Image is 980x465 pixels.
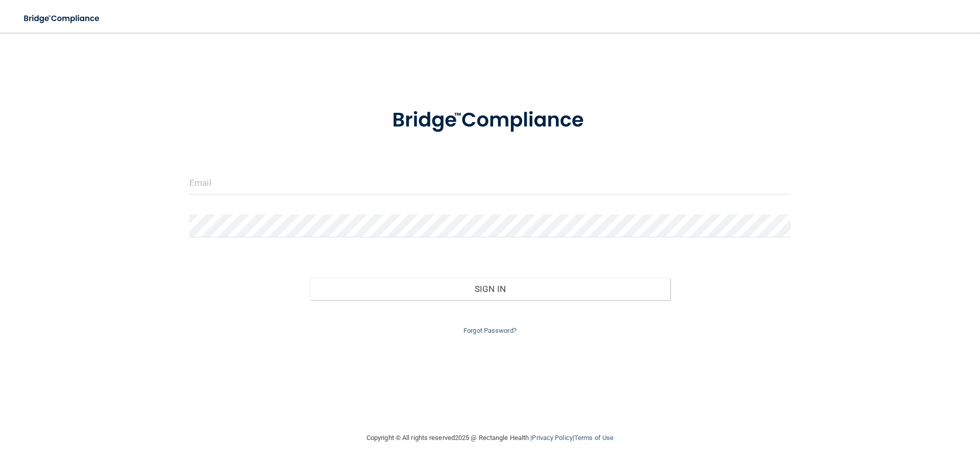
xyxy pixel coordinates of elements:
[371,94,609,147] img: bridge_compliance_login_screen.278c3ca4.svg
[574,434,614,442] a: Terms of Use
[310,278,671,300] button: Sign In
[304,422,676,454] div: Copyright © All rights reserved 2025 @ Rectangle Health | |
[532,434,572,442] a: Privacy Policy
[189,172,791,194] input: Email
[15,8,109,29] img: bridge_compliance_login_screen.278c3ca4.svg
[463,327,517,334] a: Forgot Password?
